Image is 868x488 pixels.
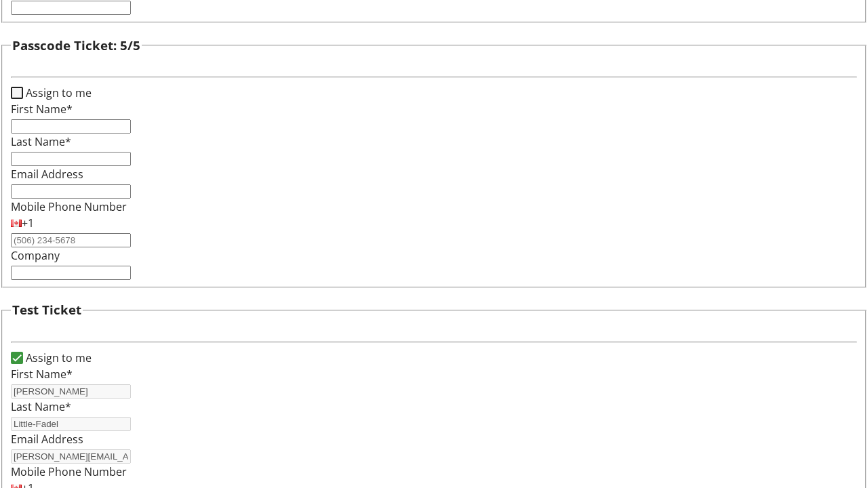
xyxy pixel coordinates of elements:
[23,85,92,101] label: Assign to me
[23,350,92,366] label: Assign to me
[12,36,140,55] h3: Passcode Ticket: 5/5
[11,367,73,382] label: First Name*
[11,432,83,447] label: Email Address
[11,134,71,149] label: Last Name*
[12,300,81,319] h3: Test Ticket
[11,399,71,414] label: Last Name*
[11,199,127,214] label: Mobile Phone Number
[11,102,73,117] label: First Name*
[11,464,127,479] label: Mobile Phone Number
[11,248,60,263] label: Company
[11,233,131,247] input: (506) 234-5678
[11,167,83,182] label: Email Address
